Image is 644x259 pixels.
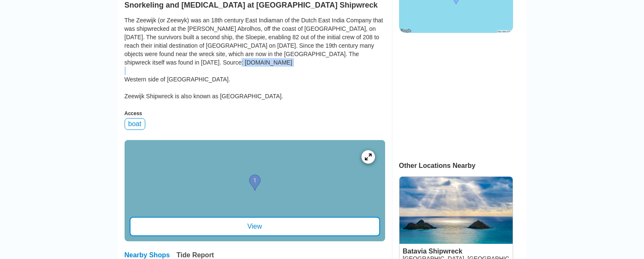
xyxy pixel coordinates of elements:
[125,140,385,241] a: entry mapView
[125,16,385,100] div: The Zeewijk (or Zeewyk) was an 18th century East Indiaman of the Dutch East India Company that wa...
[130,217,380,236] div: View
[399,162,527,170] div: Other Locations Nearby
[125,118,145,130] div: boat
[125,111,385,116] div: Access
